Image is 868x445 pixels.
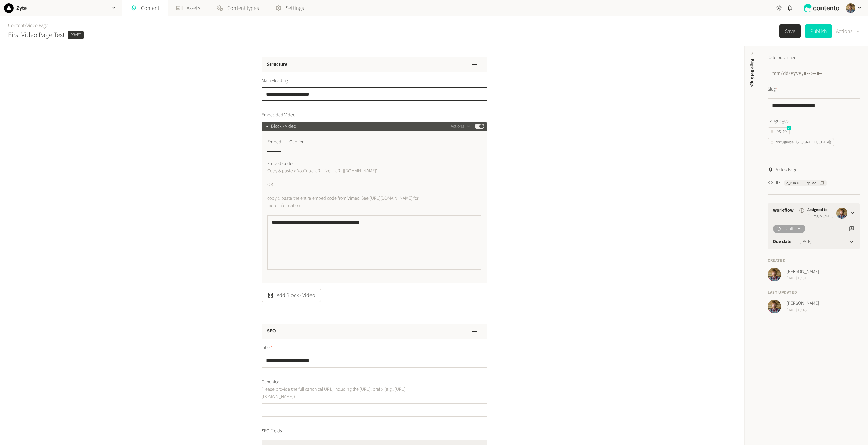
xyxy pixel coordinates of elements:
[784,180,827,186] button: c_01K76...qeBaj
[776,166,797,173] span: Video Page
[799,238,812,245] time: [DATE]
[787,268,819,275] span: [PERSON_NAME]
[768,268,781,281] img: Péter Soltész
[68,31,84,39] span: Draft
[771,128,787,134] div: English
[836,24,860,38] button: Actions
[787,300,819,307] span: [PERSON_NAME]
[836,208,847,219] img: Péter Soltész
[267,61,287,68] h3: Structure
[267,328,276,335] h3: SEO
[262,378,280,386] span: Canonical
[227,4,259,12] span: Content types
[451,122,471,130] button: Actions
[779,24,801,38] button: Save
[768,86,777,93] label: Slug
[26,22,48,29] a: Video Page
[787,275,819,281] span: [DATE] 13:01
[773,207,794,214] a: Workflow
[267,181,422,188] p: OR
[807,207,834,213] span: Assigned to
[807,213,834,219] span: [PERSON_NAME]
[787,307,819,313] span: [DATE] 13:46
[262,386,416,401] p: Please provide the full canonical URL, including the [URL]. prefix (e.g., [URL][DOMAIN_NAME]).
[786,180,817,186] span: c_01K76...qeBaj
[773,225,805,233] button: Draft
[8,22,25,29] a: Content
[262,344,272,351] span: Title
[768,138,834,146] button: Portuguese ([GEOGRAPHIC_DATA])
[271,123,296,130] span: Block - Video
[262,112,295,119] span: Embedded Video
[262,289,321,302] button: Add Block - Video
[768,300,781,313] img: Péter Soltész
[768,54,797,61] label: Date published
[262,77,288,85] span: Main Heading
[286,4,304,12] span: Settings
[8,30,65,40] h2: First Video Page Test
[25,22,26,29] span: /
[768,117,860,125] label: Languages
[768,258,860,264] h4: Created
[771,139,831,145] div: Portuguese ([GEOGRAPHIC_DATA])
[16,4,27,12] h2: Zyte
[267,167,422,175] p: Copy & paste a YouTube URL like "[URL][DOMAIN_NAME]"
[773,238,791,245] label: Due date
[267,194,422,210] p: copy & paste the entire embed code from Vimeo. See [URL][DOMAIN_NAME] for more information
[805,24,832,38] button: Publish
[289,136,304,147] div: Caption
[267,160,293,167] span: Embed Code
[262,428,282,435] span: SEO Fields
[749,59,756,87] span: Page Settings
[785,225,794,233] span: Draft
[4,3,14,13] img: Zyte
[768,290,860,296] h4: Last updated
[776,179,781,186] span: ID:
[768,127,790,135] button: English
[846,3,855,13] img: Péter Soltész
[267,136,281,147] div: Embed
